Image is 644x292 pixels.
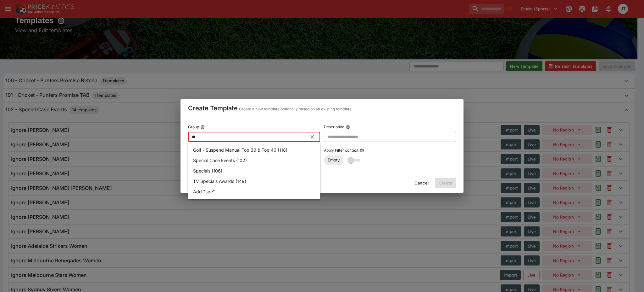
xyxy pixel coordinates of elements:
[193,188,215,195] p: Add "spe"
[193,157,247,164] p: Special Case Events (102)
[188,124,199,130] p: Group
[324,157,343,163] span: Empty
[360,148,364,153] button: Apply Filter context
[193,178,246,184] p: TV Specials Awards (149)
[188,104,238,112] h4: Create Template
[239,106,352,112] p: Create a new template optionally based on an existing template
[346,125,350,129] button: Description
[411,178,432,188] button: Cancel
[193,147,287,153] p: Golf - Suspend Manual Top 30 & Top 40 (118)
[324,124,344,130] p: Description
[307,132,317,142] button: Clear
[200,125,205,129] button: Group
[193,167,222,174] p: Specials (106)
[324,148,358,153] p: Apply Filter context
